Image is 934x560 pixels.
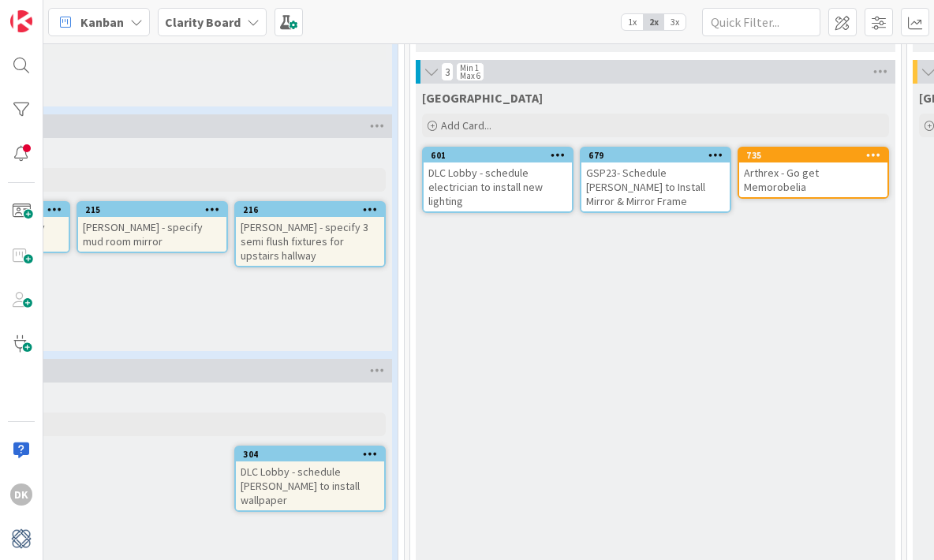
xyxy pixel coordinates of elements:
div: 679 [588,150,730,161]
span: Devon [422,90,543,106]
div: 679 [581,148,730,162]
b: Clarity Board [165,14,241,30]
div: GSP23- Schedule [PERSON_NAME] to Install Mirror & Mirror Frame [581,162,730,211]
div: 735 [746,150,887,161]
span: 1x [622,14,643,30]
img: avatar [10,528,32,550]
span: Add Card... [441,118,491,133]
div: [PERSON_NAME] - specify mud room mirror [78,217,226,252]
div: 601DLC Lobby - schedule electrician to install new lighting [424,148,572,211]
span: 2x [643,14,664,30]
div: 215 [85,204,226,215]
span: 3 [441,62,454,81]
div: 216 [236,203,384,217]
div: 216[PERSON_NAME] - specify 3 semi flush fixtures for upstairs hallway [236,203,384,266]
div: 304 [236,447,384,461]
div: Min 1 [460,64,479,72]
span: 3x [664,14,686,30]
div: 215 [78,203,226,217]
div: 215[PERSON_NAME] - specify mud room mirror [78,203,226,252]
div: 304 [243,449,384,460]
div: 735 [739,148,887,162]
div: 216 [243,204,384,215]
div: DLC Lobby - schedule [PERSON_NAME] to install wallpaper [236,461,384,510]
div: 601 [424,148,572,162]
div: Arthrex - Go get Memorobelia [739,162,887,197]
div: DK [10,483,32,506]
input: Quick Filter... [702,8,820,36]
div: Max 6 [460,72,480,80]
div: 304DLC Lobby - schedule [PERSON_NAME] to install wallpaper [236,447,384,510]
div: 735Arthrex - Go get Memorobelia [739,148,887,197]
div: [PERSON_NAME] - specify 3 semi flush fixtures for upstairs hallway [236,217,384,266]
div: DLC Lobby - schedule electrician to install new lighting [424,162,572,211]
img: Visit kanbanzone.com [10,10,32,32]
div: 679GSP23- Schedule [PERSON_NAME] to Install Mirror & Mirror Frame [581,148,730,211]
span: Kanban [80,13,124,32]
div: 601 [431,150,572,161]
